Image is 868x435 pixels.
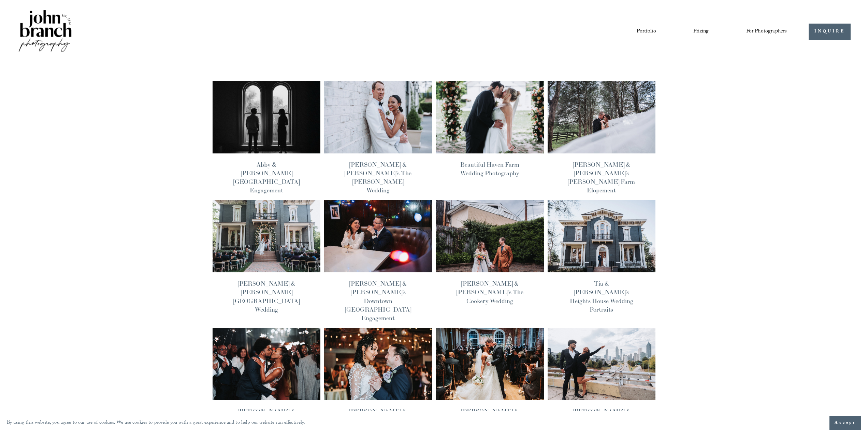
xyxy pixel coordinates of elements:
[324,327,433,400] img: Bethany &amp; Alexander’s The Cookery Wedding
[746,26,787,38] a: folder dropdown
[346,407,410,432] a: [PERSON_NAME] & [PERSON_NAME] The Cookery Wedding
[547,327,656,400] img: Shakira &amp; Shawn’s Atlanta Engagement
[17,9,73,55] img: John Branch IV Photography
[547,200,656,273] img: Tia &amp; Obinna’s Heights House Wedding Portraits
[460,161,519,177] a: Beautiful Haven Farm Wedding Photography
[829,416,861,430] button: Accept
[7,418,305,428] p: By using this website, you agree to our use of cookies. We use cookies to provide you with a grea...
[568,161,635,194] a: [PERSON_NAME] & [PERSON_NAME]’s [PERSON_NAME] Farm Elopement
[457,407,523,432] a: [PERSON_NAME] & [PERSON_NAME]’s The Cotton Room Wedding
[570,280,633,313] a: Tia & [PERSON_NAME]’s Heights House Wedding Portraits
[212,81,321,154] img: Abby &amp; Reed’s Heights House Hotel Engagement
[324,200,433,273] img: Lorena &amp; Tom’s Downtown Durham Engagement
[547,81,656,154] img: Stephania &amp; Mark’s Gentry Farm Elopement
[435,327,544,400] img: Lauren &amp; Ian’s The Cotton Room Wedding
[746,26,787,37] span: For Photographers
[457,280,523,304] a: [PERSON_NAME] & [PERSON_NAME]’s The Cookery Wedding
[345,161,411,194] a: [PERSON_NAME] & [PERSON_NAME]’s The [PERSON_NAME] Wedding
[693,26,709,38] a: Pricing
[435,200,544,273] img: Jacqueline &amp; Timo’s The Cookery Wedding
[809,24,851,40] a: INQUIRE
[233,161,300,194] a: Abby & [PERSON_NAME][GEOGRAPHIC_DATA] Engagement
[345,280,411,322] a: [PERSON_NAME] & [PERSON_NAME]’s Downtown [GEOGRAPHIC_DATA] Engagement
[212,327,321,400] img: Shakira &amp; Shawn’s Vinewood Stables Wedding
[232,407,302,432] a: [PERSON_NAME] & [PERSON_NAME]’s Vinewood Stables Wedding
[835,420,856,426] span: Accept
[324,81,433,154] img: Bella &amp; Mike’s The Maxwell Raleigh Wedding
[233,280,300,313] a: [PERSON_NAME] & [PERSON_NAME][GEOGRAPHIC_DATA] Wedding
[573,407,630,432] a: [PERSON_NAME] & [PERSON_NAME]’s Atlanta Engagement
[212,200,321,273] img: Chantel &amp; James’ Heights House Hotel Wedding
[435,81,544,154] img: Beautiful Haven Farm Wedding Photography
[637,26,656,38] a: Portfolio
